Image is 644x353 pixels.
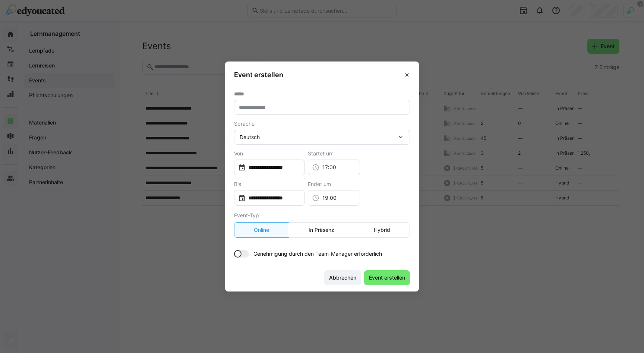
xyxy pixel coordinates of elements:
span: Von [234,151,243,157]
button: Event erstellen [364,270,410,285]
input: 00:00 [319,164,356,171]
div: Event-Typ [234,212,410,219]
span: Startet um [308,151,334,157]
span: Bis [234,181,241,187]
input: 00:00 [319,194,356,202]
span: Abbrechen [328,274,357,281]
button: Abbrechen [324,270,361,285]
span: Endet um [308,181,331,187]
h3: Event erstellen [234,70,283,79]
span: Genehmigung durch den Team-Manager erforderlich [253,250,382,258]
span: Sprache [234,121,255,127]
eds-button-option: Online [234,222,289,238]
eds-button-option: Hybrid [354,222,410,238]
span: Deutsch [240,133,260,141]
span: Event erstellen [368,274,406,281]
eds-button-option: In Präsenz [289,222,354,238]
